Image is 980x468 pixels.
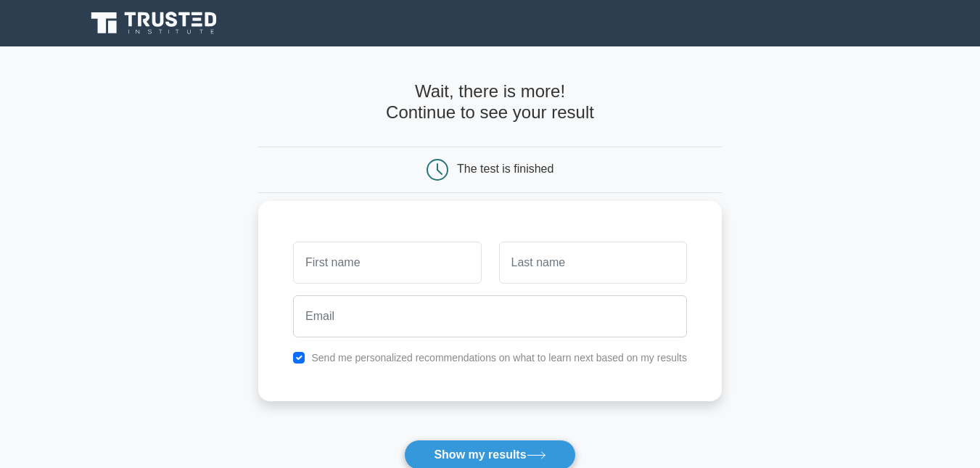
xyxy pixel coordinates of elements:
[293,242,481,284] input: First name
[311,352,687,364] label: Send me personalized recommendations on what to learn next based on my results
[293,295,687,337] input: Email
[499,242,687,284] input: Last name
[457,163,553,175] div: The test is finished
[258,81,722,123] h4: Wait, there is more! Continue to see your result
